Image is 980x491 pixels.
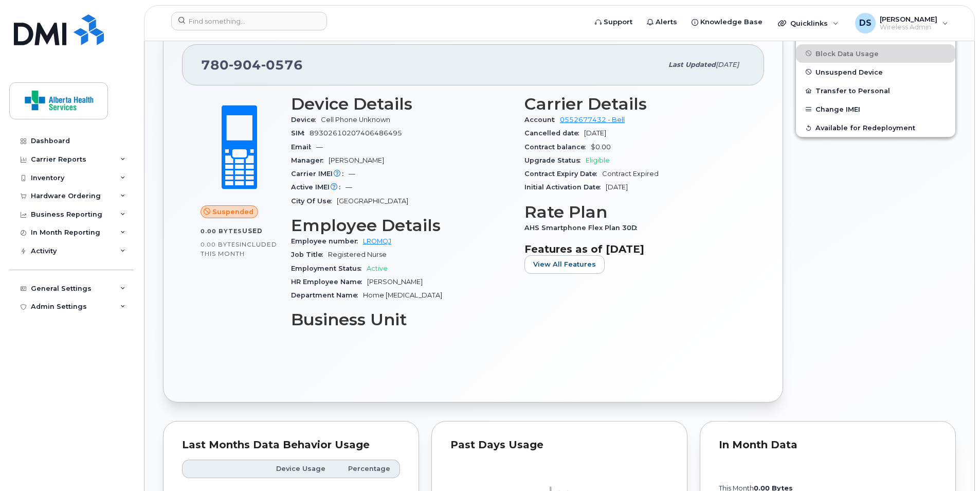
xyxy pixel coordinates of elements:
span: included this month [201,240,277,257]
span: Unsuspend Device [815,68,883,76]
span: Account [524,116,560,124]
span: $0.00 [591,143,611,151]
a: Alerts [640,12,684,32]
span: Wireless Admin [880,23,937,31]
span: Active [367,265,388,272]
a: LROMQJ [363,237,391,245]
h3: Business Unit [291,310,512,329]
h3: Carrier Details [524,95,746,113]
span: 0.00 Bytes [201,227,242,235]
span: used [242,227,263,235]
span: — [346,183,352,191]
span: [PERSON_NAME] [367,278,423,286]
div: Quicklinks [771,13,846,33]
span: Contract Expiry Date [524,170,602,178]
span: Support [604,17,632,27]
span: [PERSON_NAME] [880,15,937,23]
span: Suspended [212,207,253,217]
span: Available for Redeployment [815,124,915,132]
span: Employment Status [291,265,367,272]
span: Home [MEDICAL_DATA] [363,291,442,299]
div: Past Days Usage [450,440,668,450]
h3: Rate Plan [524,203,746,221]
span: Upgrade Status [524,156,586,164]
span: Registered Nurse [328,251,387,258]
span: Device [291,116,321,124]
h3: Device Details [291,95,512,113]
span: Knowledge Base [700,17,763,27]
a: Knowledge Base [684,12,770,32]
span: [DATE] [584,129,606,137]
span: 0576 [261,57,303,73]
span: Contract balance [524,143,591,151]
span: Email [291,143,316,151]
th: Device Usage [262,460,335,478]
span: 780 [201,57,303,73]
span: City Of Use [291,197,337,205]
span: View All Features [533,259,596,269]
span: Active IMEI [291,183,346,191]
span: Quicklinks [790,19,828,27]
span: — [316,143,323,151]
span: SIM [291,129,310,137]
span: Department Name [291,291,363,299]
h3: Features as of [DATE] [524,243,746,255]
span: [GEOGRAPHIC_DATA] [337,197,408,205]
div: Desmond Sheridan [848,13,955,33]
span: HR Employee Name [291,278,367,286]
button: Block Data Usage [796,44,955,63]
button: Available for Redeployment [796,118,955,137]
a: 0552677432 - Bell [560,116,625,124]
span: Employee number [291,237,363,245]
span: [PERSON_NAME] [329,156,384,164]
span: [DATE] [606,183,628,191]
span: Last updated [668,61,716,68]
button: Change IMEI [796,100,955,118]
h3: Employee Details [291,216,512,235]
div: In Month Data [719,440,937,450]
span: — [349,170,355,178]
span: Alerts [656,17,677,27]
span: Contract Expired [602,170,659,178]
span: Cell Phone Unknown [321,116,390,124]
span: Carrier IMEI [291,170,349,178]
input: Find something... [171,12,327,30]
span: 904 [229,57,261,73]
span: 89302610207406486495 [310,129,402,137]
span: Manager [291,156,329,164]
button: Transfer to Personal [796,81,955,100]
a: Support [588,12,640,32]
span: Cancelled date [524,129,584,137]
div: Last Months Data Behavior Usage [182,440,400,450]
th: Percentage [335,460,400,478]
button: Unsuspend Device [796,63,955,81]
span: Eligible [586,156,610,164]
span: 0.00 Bytes [201,241,240,248]
span: AHS Smartphone Flex Plan 30D [524,224,642,232]
span: [DATE] [716,61,739,68]
span: Job Title [291,251,328,258]
span: DS [859,17,872,29]
button: View All Features [524,255,605,274]
span: Initial Activation Date [524,183,606,191]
